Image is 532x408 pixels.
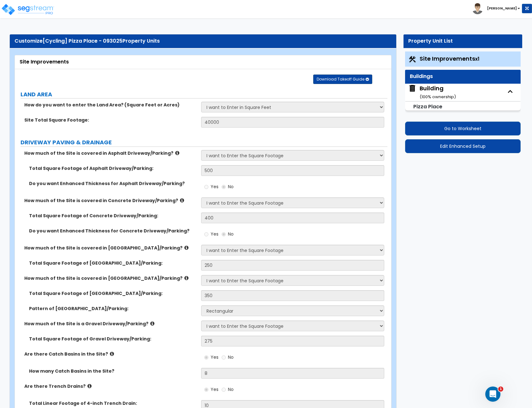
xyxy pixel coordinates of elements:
[20,58,386,66] div: Site Improvements
[204,231,208,238] input: Yes
[29,213,196,219] label: Total Square Footage of Concrete Driveway/Parking:
[1,3,55,16] img: logo_pro_r.png
[408,84,416,93] img: building.svg
[204,354,208,361] input: Yes
[29,260,196,266] label: Total Square Footage of [GEOGRAPHIC_DATA]/Parking:
[204,183,208,190] input: Yes
[222,354,226,361] input: No
[405,139,521,153] button: Edit Enhanced Setup
[472,3,483,14] img: avatar.png
[211,354,218,360] span: Yes
[222,231,226,238] input: No
[24,321,196,327] label: How much of the Site is a Gravel Driveway/Parking?
[21,138,387,147] label: DRIVEWAY PAVING & DRAINAGE
[408,55,416,63] img: Construction.png
[228,231,234,237] span: No
[21,90,387,99] label: LAND AREA
[222,386,226,393] input: No
[485,387,500,402] iframe: Intercom live chat
[413,103,442,110] small: Pizza Place
[29,165,196,171] label: Total Square Footage of Asphalt Driveway/Parking:
[24,383,196,389] label: Are there Trench Drains?
[110,351,114,356] i: click for more info!
[228,386,234,393] span: No
[175,151,179,155] i: click for more info!
[410,73,516,80] div: Buildings
[24,117,196,123] label: Site Total Square Footage:
[408,84,456,100] span: Building
[420,55,479,63] span: Site Improvements
[15,38,392,45] div: Customize Property Units
[184,245,188,250] i: click for more info!
[29,290,196,297] label: Total Square Footage of [GEOGRAPHIC_DATA]/Parking:
[228,183,234,190] span: No
[222,183,226,190] input: No
[150,321,154,326] i: click for more info!
[317,76,364,82] span: Download Takeoff Guide
[24,275,196,281] label: How much of the Site is covered in [GEOGRAPHIC_DATA]/Parking?
[408,38,517,45] div: Property Unit List
[29,336,196,342] label: Total Square Footage of Gravel Driveway/Parking:
[29,180,196,187] label: Do you want Enhanced Thickness for Asphalt Driveway/Parking?
[211,183,218,190] span: Yes
[420,84,456,100] div: Building
[313,75,372,84] button: Download Takeoff Guide
[487,6,517,11] b: [PERSON_NAME]
[24,102,196,108] label: How do you want to enter the Land Area? (Square Feet or Acres)
[87,384,92,388] i: click for more info!
[24,197,196,204] label: How much of the Site is covered in Concrete Driveway/Parking?
[24,245,196,251] label: How much of the Site is covered in [GEOGRAPHIC_DATA]/Parking?
[43,37,123,45] span: [Cycling] Pizza Place - 093025
[228,354,234,360] span: No
[420,94,456,100] small: ( 100 % ownership)
[180,198,184,203] i: click for more info!
[29,368,196,374] label: How many Catch Basins in the Site?
[24,351,196,357] label: Are there Catch Basins in the Site?
[405,122,521,135] button: Go to Worksheet
[475,56,479,62] small: x1
[29,228,196,234] label: Do you want Enhanced Thickness for Concrete Driveway/Parking?
[211,231,218,237] span: Yes
[29,400,196,406] label: Total Linear Footage of 4-inch Trench Drain:
[498,387,503,392] span: 1
[204,386,208,393] input: Yes
[24,150,196,156] label: How much of the Site is covered in Asphalt Driveway/Parking?
[29,305,196,312] label: Pattern of [GEOGRAPHIC_DATA]/Parking:
[211,386,218,393] span: Yes
[184,276,188,280] i: click for more info!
